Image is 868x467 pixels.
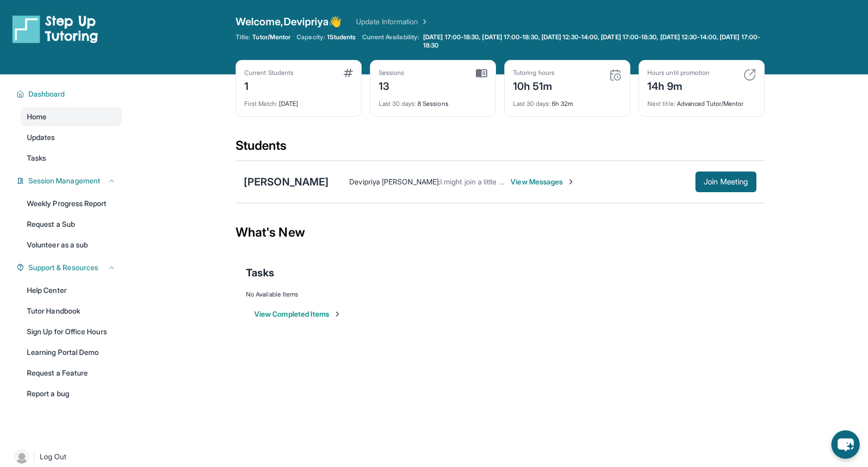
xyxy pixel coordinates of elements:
[28,262,98,273] span: Support & Resources
[244,100,277,107] span: First Match :
[236,33,250,41] span: Title:
[297,33,325,41] span: Capacity:
[244,77,293,94] div: 1
[423,33,763,50] span: [DATE] 17:00-18:30, [DATE] 17:00-18:30, [DATE] 12:30-14:00, [DATE] 17:00-18:30, [DATE] 12:30-14:0...
[254,309,342,319] button: View Completed Items
[40,452,67,462] span: Log Out
[24,89,116,99] button: Dashboard
[513,100,550,107] span: Last 30 days :
[743,69,756,81] img: card
[831,430,860,459] button: chat-button
[27,112,47,122] span: Home
[252,33,290,41] span: Tutor/Mentor
[21,384,122,403] a: Report a bug
[349,177,440,186] span: Devipriya [PERSON_NAME] :
[21,194,122,213] a: Weekly Progress Report
[12,14,98,43] img: logo
[244,175,329,189] div: [PERSON_NAME]
[647,77,709,94] div: 14h 9m
[513,69,554,77] div: Tutoring hours
[246,290,754,299] div: No Available Items
[440,177,627,186] span: I might join a little late [DATE]. Will msg once I'm bk home
[28,176,100,186] span: Session Management
[344,69,353,77] img: card
[379,100,416,107] span: Last 30 days :
[236,210,765,255] div: What's New
[513,94,622,108] div: 6h 32m
[362,33,419,50] span: Current Availability:
[327,33,356,41] span: 1 Students
[21,236,122,254] a: Volunteer as a sub
[647,94,756,108] div: Advanced Tutor/Mentor
[244,69,293,77] div: Current Students
[14,449,29,464] img: user-img
[704,179,748,185] span: Join Meeting
[476,69,487,78] img: card
[647,100,675,107] span: Next title :
[27,132,55,143] span: Updates
[379,94,487,108] div: 8 Sessions
[21,364,122,382] a: Request a Feature
[419,17,429,27] img: Chevron Right
[21,322,122,341] a: Sign Up for Office Hours
[33,450,36,463] span: |
[246,266,274,280] span: Tasks
[21,281,122,300] a: Help Center
[28,89,65,99] span: Dashboard
[356,17,428,27] a: Update Information
[379,69,405,77] div: Sessions
[21,302,122,320] a: Tutor Handbook
[21,128,122,147] a: Updates
[27,153,46,163] span: Tasks
[510,177,575,187] span: View Messages
[609,69,622,81] img: card
[379,77,405,94] div: 13
[21,343,122,362] a: Learning Portal Demo
[647,69,709,77] div: Hours until promotion
[21,215,122,233] a: Request a Sub
[21,107,122,126] a: Home
[567,178,575,186] img: Chevron-Right
[236,14,342,29] span: Welcome, Devipriya 👋
[421,33,765,50] a: [DATE] 17:00-18:30, [DATE] 17:00-18:30, [DATE] 12:30-14:00, [DATE] 17:00-18:30, [DATE] 12:30-14:0...
[513,77,554,94] div: 10h 51m
[24,262,116,273] button: Support & Resources
[244,94,353,108] div: [DATE]
[24,176,116,186] button: Session Management
[695,172,756,192] button: Join Meeting
[21,149,122,167] a: Tasks
[236,137,765,160] div: Students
